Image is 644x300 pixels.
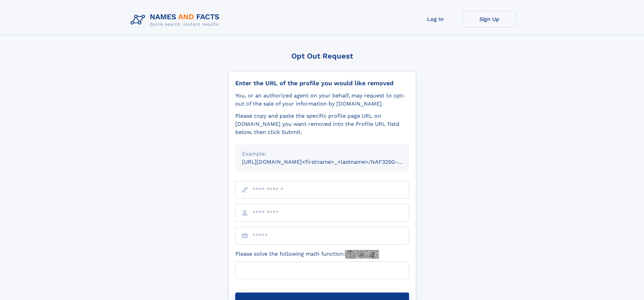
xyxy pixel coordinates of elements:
[228,52,416,60] div: Opt Out Request
[128,11,225,29] img: Logo Names and Facts
[408,11,462,27] a: Log In
[235,79,409,87] div: Enter the URL of the profile you would like removed
[242,150,402,158] div: Example:
[235,92,409,108] div: You, or an authorized agent on your behalf, may request to opt-out of the sale of your informatio...
[242,159,422,165] small: [URL][DOMAIN_NAME]<firstname>_<lastname>/NAF325G-xxxxxxxx
[235,250,379,259] label: Please solve the following math function:
[235,112,409,136] div: Please copy and paste the specific profile page URL on [DOMAIN_NAME] you want removed into the Pr...
[462,11,517,27] a: Sign Up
